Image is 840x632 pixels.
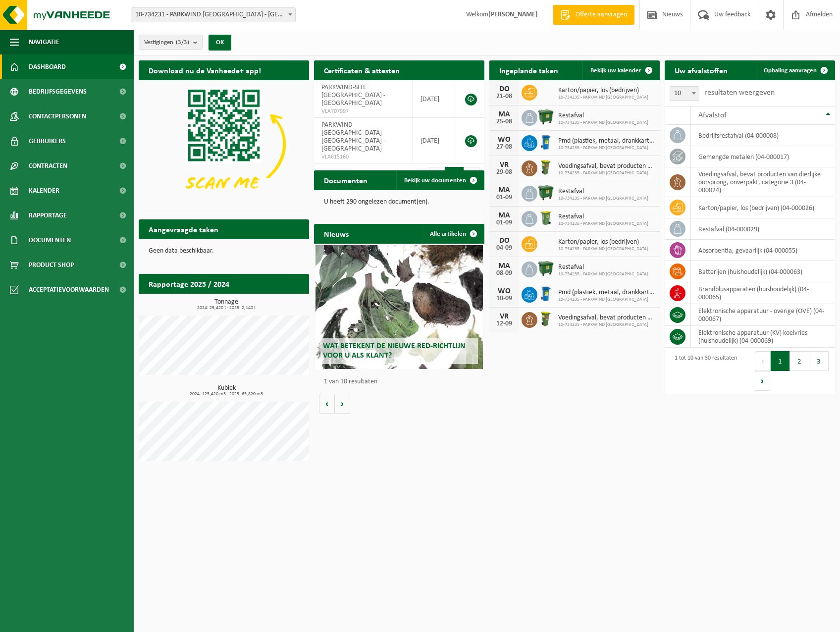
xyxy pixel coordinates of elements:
span: 10-734235 - PARKWIND [GEOGRAPHIC_DATA] [558,221,648,227]
span: Offerte aanvragen [573,10,630,20]
span: Documenten [29,228,71,253]
span: 10-734235 - PARKWIND [GEOGRAPHIC_DATA] [558,196,648,202]
span: 2024: 125,420 m3 - 2025: 65,820 m3 [144,392,309,397]
span: Afvalstof [698,111,727,119]
span: 10-734235 - PARKWIND [GEOGRAPHIC_DATA] [558,120,648,126]
img: WB-1100-HPE-GN-01 [537,184,554,201]
td: absorbentia, gevaarlijk (04-000055) [691,240,835,261]
span: Acceptatievoorwaarden [29,277,109,302]
span: Contracten [29,154,67,178]
div: 29-08 [494,169,514,176]
span: Pmd (plastiek, metaal, drankkartons) (bedrijven) [558,137,655,145]
span: Wat betekent de nieuwe RED-richtlijn voor u als klant? [323,342,466,360]
label: resultaten weergeven [704,89,775,97]
a: Bekijk uw kalender [582,60,659,80]
button: Vorige [319,394,335,414]
span: Karton/papier, los (bedrijven) [558,87,648,95]
img: WB-1100-HPE-GN-01 [537,260,554,277]
a: Wat betekent de nieuwe RED-richtlijn voor u als klant? [315,245,482,369]
div: VR [494,313,514,320]
td: bedrijfsrestafval (04-000008) [691,125,835,146]
td: gemengde metalen (04-000017) [691,146,835,167]
div: 01-09 [494,219,514,226]
td: [DATE] [413,118,455,163]
td: brandblusapparaten (huishoudelijk) (04-000065) [691,282,835,304]
h2: Certificaten & attesten [314,60,410,80]
td: elektronische apparatuur (KV) koelvries (huishoudelijk) (04-000069) [691,326,835,348]
h2: Nieuws [314,224,359,243]
div: 21-08 [494,93,514,100]
span: 10-734235 - PARKWIND [GEOGRAPHIC_DATA] [558,271,648,277]
span: Dashboard [29,54,66,79]
div: DO [494,237,514,245]
button: 3 [809,351,829,371]
strong: [PERSON_NAME] [488,11,538,18]
td: karton/papier, los (bedrijven) (04-000026) [691,197,835,218]
div: DO [494,85,514,93]
span: VLA615160 [321,153,405,161]
div: WO [494,287,514,295]
span: 10-734231 - PARKWIND NV - LEUVEN [131,7,296,22]
span: 10-734235 - PARKWIND [GEOGRAPHIC_DATA] [558,246,648,252]
span: 10 [670,86,699,101]
div: VR [494,161,514,169]
p: Geen data beschikbaar. [149,248,299,255]
p: U heeft 290 ongelezen document(en). [324,199,474,206]
div: 12-09 [494,320,514,327]
img: WB-0240-HPE-BE-01 [537,134,554,151]
a: Ophaling aanvragen [756,60,834,80]
button: 1 [771,351,790,371]
span: PARKWIND-SITE [GEOGRAPHIC_DATA] - [GEOGRAPHIC_DATA] [321,84,385,107]
span: 10-734235 - PARKWIND [GEOGRAPHIC_DATA] [558,170,655,176]
button: Previous [755,351,771,371]
img: Download de VHEPlus App [139,80,309,208]
span: 10 [670,87,699,101]
td: batterijen (huishoudelijk) (04-000063) [691,261,835,282]
div: MA [494,211,514,219]
img: WB-1100-HPE-GN-01 [537,108,554,125]
span: 10-734231 - PARKWIND NV - LEUVEN [131,8,295,22]
p: 1 van 10 resultaten [324,378,479,385]
div: MA [494,110,514,118]
span: Voedingsafval, bevat producten van dierlijke oorsprong, onverpakt, categorie 3 [558,162,655,170]
span: Vestigingen [144,35,189,50]
span: Karton/papier, los (bedrijven) [558,238,648,246]
button: Volgende [335,394,350,414]
h2: Uw afvalstoffen [665,60,737,80]
div: 1 tot 10 van 30 resultaten [670,350,737,392]
img: WB-0060-HPE-GN-50 [537,311,554,327]
a: Alle artikelen [422,224,483,244]
img: WB-0240-HPE-BE-01 [537,285,554,302]
td: voedingsafval, bevat producten van dierlijke oorsprong, onverpakt, categorie 3 (04-000024) [691,167,835,197]
span: Gebruikers [29,129,66,154]
span: Restafval [558,188,648,196]
span: 10-734235 - PARKWIND [GEOGRAPHIC_DATA] [558,145,655,151]
span: Product Shop [29,253,74,277]
a: Bekijk rapportage [235,293,308,313]
button: 2 [790,351,809,371]
h2: Ingeplande taken [489,60,568,80]
div: 25-08 [494,118,514,125]
td: restafval (04-000029) [691,218,835,240]
button: Next [755,371,770,391]
div: 08-09 [494,270,514,277]
count: (3/3) [176,39,189,46]
div: 27-08 [494,144,514,151]
span: Bekijk uw kalender [590,67,641,74]
button: Vestigingen(3/3) [139,35,203,50]
span: PARKWIND [GEOGRAPHIC_DATA] [GEOGRAPHIC_DATA] - [GEOGRAPHIC_DATA] [321,121,385,153]
span: Bekijk uw documenten [404,177,466,184]
a: Offerte aanvragen [553,5,634,25]
h2: Rapportage 2025 / 2024 [139,274,239,293]
div: 10-09 [494,295,514,302]
span: 10-734235 - PARKWIND [GEOGRAPHIC_DATA] [558,322,655,328]
span: Bedrijfsgegevens [29,79,87,104]
span: VLA707997 [321,107,405,115]
td: elektronische apparatuur - overige (OVE) (04-000067) [691,304,835,326]
span: 2024: 25,420 t - 2025: 2,140 t [144,306,309,311]
img: WB-0060-HPE-GN-50 [537,159,554,176]
div: 01-09 [494,194,514,201]
img: WB-0240-HPE-GN-50 [537,210,554,226]
span: Restafval [558,263,648,271]
button: OK [209,35,231,51]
